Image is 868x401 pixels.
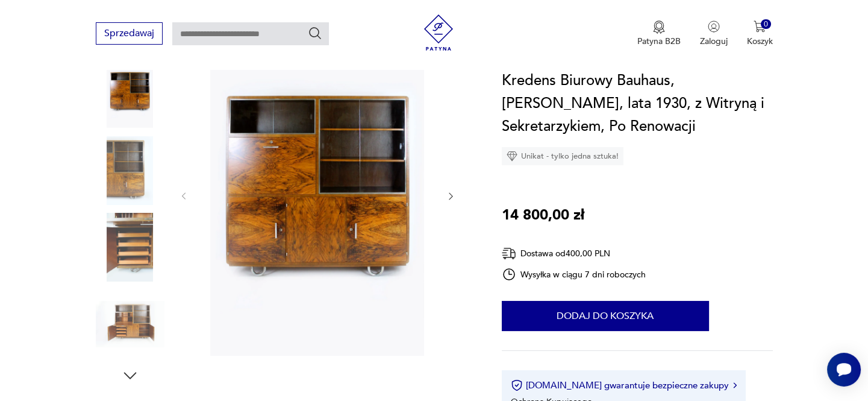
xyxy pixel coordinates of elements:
[708,21,720,33] img: Ikonka użytkownika
[761,19,771,30] div: 0
[502,147,623,165] div: Unikat - tylko jedna sztuka!
[507,151,517,162] img: Ikona diamentu
[502,204,584,227] p: 14 800,00 zł
[637,36,681,47] p: Patyna B2B
[502,246,516,261] img: Ikona dostawy
[700,21,728,47] button: Zaloguj
[96,213,164,282] img: Zdjęcie produktu Kredens Biurowy Bauhaus, Robert Slezák, lata 1930, z Witryną i Sekretarzykiem, P...
[637,21,681,47] a: Ikona medaluPatyna B2B
[700,36,728,47] p: Zaloguj
[96,22,163,45] button: Sprzedawaj
[502,301,709,331] button: Dodaj do koszyka
[511,379,523,391] img: Ikona certyfikatu
[653,21,665,34] img: Ikona medalu
[511,379,737,391] button: [DOMAIN_NAME] gwarantuje bezpieczne zakupy
[420,14,457,51] img: Patyna - sklep z meblami i dekoracjami vintage
[502,246,646,261] div: Dostawa od 400,00 PLN
[308,26,322,40] button: Szukaj
[96,30,163,39] a: Sprzedawaj
[637,21,681,47] button: Patyna B2B
[201,35,433,356] img: Zdjęcie produktu Kredens Biurowy Bauhaus, Robert Slezák, lata 1930, z Witryną i Sekretarzykiem, P...
[754,21,766,33] img: Ikona koszyka
[733,382,737,388] img: Ikona strzałki w prawo
[96,59,164,128] img: Zdjęcie produktu Kredens Biurowy Bauhaus, Robert Slezák, lata 1930, z Witryną i Sekretarzykiem, P...
[96,136,164,205] img: Zdjęcie produktu Kredens Biurowy Bauhaus, Robert Slezák, lata 1930, z Witryną i Sekretarzykiem, P...
[747,21,773,47] button: 0Koszyk
[747,36,773,47] p: Koszyk
[827,353,861,387] iframe: Smartsupp widget button
[502,267,646,282] div: Wysyłka w ciągu 7 dni roboczych
[502,69,773,138] h1: Kredens Biurowy Bauhaus, [PERSON_NAME], lata 1930, z Witryną i Sekretarzykiem, Po Renowacji
[96,290,164,359] img: Zdjęcie produktu Kredens Biurowy Bauhaus, Robert Slezák, lata 1930, z Witryną i Sekretarzykiem, P...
